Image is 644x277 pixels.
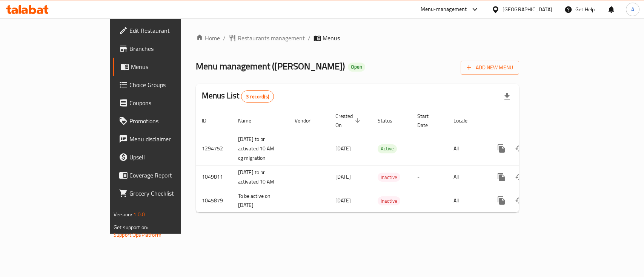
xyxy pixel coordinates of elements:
[378,173,400,182] span: Inactive
[113,184,217,202] a: Grocery Checklist
[113,112,217,130] a: Promotions
[348,63,365,72] div: Open
[196,34,519,43] nav: breadcrumb
[411,165,447,189] td: -
[229,34,305,43] a: Restaurants management
[113,130,217,148] a: Menu disclaimer
[113,58,217,76] a: Menus
[421,5,467,14] div: Menu-management
[335,112,363,130] span: Created On
[348,64,365,70] span: Open
[131,62,211,71] span: Menus
[114,230,161,240] a: Support.OpsPlatform
[447,165,486,189] td: All
[129,153,211,162] span: Upsell
[129,171,211,180] span: Coverage Report
[202,90,274,103] h2: Menus List
[486,109,571,132] th: Actions
[114,222,148,232] span: Get support on:
[113,94,217,112] a: Coupons
[461,61,519,75] button: Add New Menu
[113,40,217,58] a: Branches
[510,191,529,210] button: Change Status
[453,116,477,125] span: Locale
[378,116,402,125] span: Status
[129,98,211,107] span: Coupons
[238,116,261,125] span: Name
[129,44,211,53] span: Branches
[232,189,289,213] td: To be active on [DATE]
[129,26,211,35] span: Edit Restaurant
[447,189,486,213] td: All
[295,116,320,125] span: Vendor
[492,168,510,186] button: more
[129,80,211,89] span: Choice Groups
[113,76,217,94] a: Choice Groups
[378,197,400,205] span: Inactive
[223,34,226,43] li: /
[129,116,211,125] span: Promotions
[241,90,274,103] div: Total records count
[447,132,486,165] td: All
[378,196,400,205] div: Inactive
[335,172,351,182] span: [DATE]
[467,63,513,72] span: Add New Menu
[335,196,351,205] span: [DATE]
[114,210,132,219] span: Version:
[378,144,397,153] span: Active
[202,116,216,125] span: ID
[510,168,529,186] button: Change Status
[492,139,510,158] button: more
[631,5,634,14] span: A
[113,21,217,40] a: Edit Restaurant
[113,148,217,166] a: Upsell
[232,132,289,165] td: [DATE] to br activated 10 AM -cg migration
[417,112,438,130] span: Start Date
[238,34,305,43] span: Restaurants management
[323,34,340,43] span: Menus
[196,109,571,213] table: enhanced table
[411,189,447,213] td: -
[498,87,516,106] div: Export file
[133,210,145,219] span: 1.0.0
[129,189,211,198] span: Grocery Checklist
[503,5,552,14] div: [GEOGRAPHIC_DATA]
[411,132,447,165] td: -
[308,34,310,43] li: /
[492,191,510,210] button: more
[510,139,529,158] button: Change Status
[241,93,274,100] span: 3 record(s)
[232,165,289,189] td: [DATE] to br activated 10 AM
[113,166,217,184] a: Coverage Report
[335,144,351,153] span: [DATE]
[196,58,345,75] span: Menu management ( [PERSON_NAME] )
[129,135,211,144] span: Menu disclaimer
